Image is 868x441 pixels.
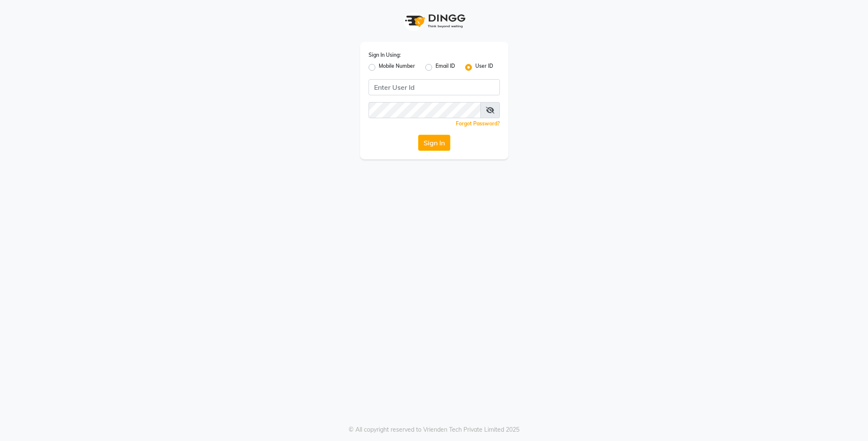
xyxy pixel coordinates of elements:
label: Email ID [435,62,455,72]
a: Forgot Password? [456,120,500,127]
input: Username [369,79,500,95]
button: Sign In [418,135,450,151]
label: Mobile Number [379,62,415,72]
label: Sign In Using: [369,51,401,59]
label: User ID [475,62,493,72]
input: Username [369,102,481,118]
img: logo1.svg [400,8,468,33]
